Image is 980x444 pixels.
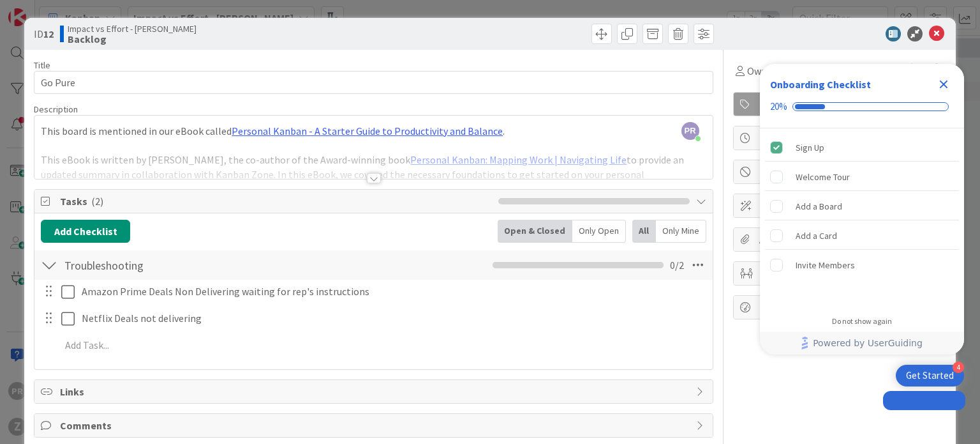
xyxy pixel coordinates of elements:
div: Only Mine [656,220,706,243]
b: 12 [43,27,54,40]
span: ( 2 ) [91,195,103,208]
a: Powered by UserGuiding [766,332,958,355]
div: 20% [770,101,787,112]
b: Backlog [68,34,197,44]
div: Add a Board is incomplete. [765,192,959,220]
div: Do not show again [832,316,892,326]
span: Owner [747,63,776,79]
div: Checklist Container [760,64,964,355]
div: Add a Board [796,199,842,214]
span: PR [681,122,699,140]
div: Only Open [572,220,626,243]
span: Watchers [803,63,844,79]
div: Invite Members is incomplete. [765,251,959,279]
div: Invite Members [796,257,855,273]
span: Powered by UserGuiding [813,335,923,351]
div: All [632,220,656,243]
span: Links [60,384,689,399]
div: Welcome Tour [796,169,850,185]
input: Add Checklist... [60,254,347,277]
input: type card name here... [34,71,713,94]
span: Description [34,103,78,115]
span: 0 / 2 [670,257,684,273]
span: Dates [759,130,923,146]
a: Personal Kanban - A Starter Guide to Productivity and Balance [232,125,503,137]
p: This board is mentioned in our eBook called . [41,124,706,139]
span: Block [759,164,923,180]
span: Attachments [759,232,923,247]
div: 4 [953,362,964,373]
span: Comments [60,418,689,433]
span: ID [34,26,54,42]
div: Add a Card is incomplete. [765,222,959,250]
span: Impact vs Effort - [PERSON_NAME] [68,24,197,34]
p: Netflix Deals not delivering [82,311,704,326]
div: Close Checklist [933,74,954,95]
div: Checklist items [760,128,964,308]
span: Mirrors [759,266,923,281]
label: Title [34,59,50,71]
button: Add Checklist [41,220,130,243]
div: Welcome Tour is incomplete. [765,163,959,191]
div: Sign Up is complete. [765,134,959,162]
div: Get Started [906,369,954,382]
div: Open Get Started checklist, remaining modules: 4 [896,365,964,387]
span: Information [759,96,923,112]
div: Onboarding Checklist [770,77,871,92]
div: Checklist progress: 20% [770,101,954,112]
div: Footer [760,332,964,355]
span: Metrics [759,300,923,315]
div: Sign Up [796,140,824,155]
div: Add a Card [796,228,837,243]
p: Amazon Prime Deals Non Delivering waiting for rep's instructions [82,284,704,299]
span: Tasks [60,194,491,209]
div: Open & Closed [498,220,572,243]
span: Custom Fields [759,198,923,213]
